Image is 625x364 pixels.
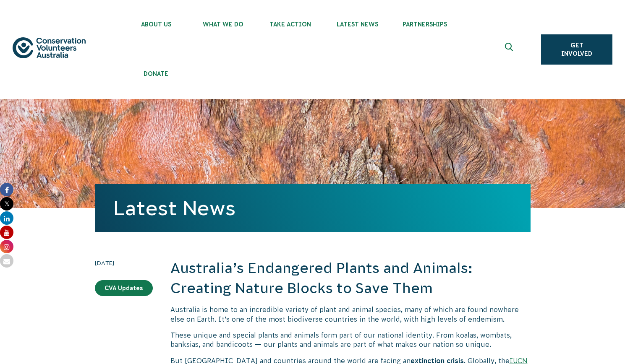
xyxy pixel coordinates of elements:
[391,21,458,28] span: Partnerships
[190,21,257,28] span: What We Do
[500,39,520,60] button: Expand search box Close search box
[95,258,153,268] time: [DATE]
[324,21,391,28] span: Latest News
[170,258,531,298] h2: Australia’s Endangered Plants and Animals: Creating Nature Blocks to Save Them
[170,305,531,324] p: Australia is home to an incredible variety of plant and animal species, many of which are found n...
[170,330,531,349] p: These unique and special plants and animals form part of our national identity. From koalas, womb...
[123,70,190,77] span: Donate
[541,34,612,65] a: Get Involved
[95,280,153,296] a: CVA Updates
[113,197,235,219] a: Latest News
[13,37,86,59] img: logo.svg
[123,21,190,28] span: About Us
[257,21,324,28] span: Take Action
[505,43,515,56] span: Expand search box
